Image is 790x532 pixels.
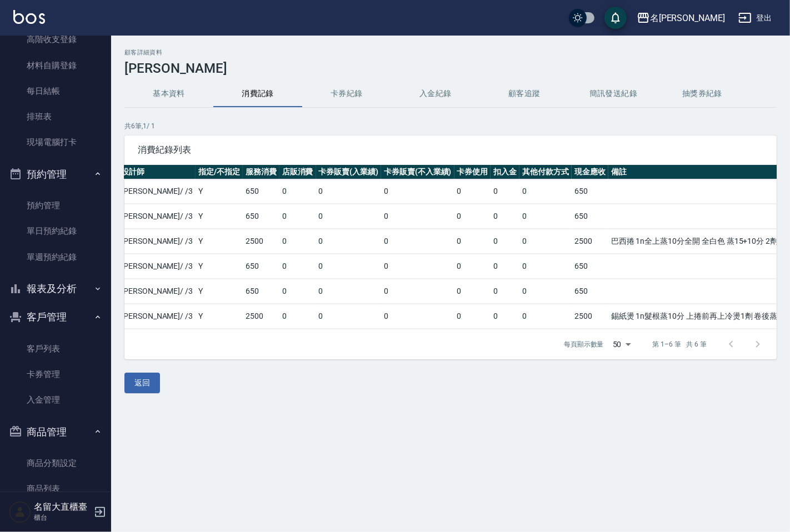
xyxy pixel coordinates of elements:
[569,81,658,107] button: 簡訊發送紀錄
[34,513,91,523] p: 櫃台
[519,254,572,279] td: 0
[572,304,608,329] td: 2500
[491,279,519,304] td: 0
[4,53,107,78] a: 材料自購登錄
[572,229,608,254] td: 2500
[316,279,382,304] td: 0
[279,165,316,179] th: 店販消費
[279,179,316,204] td: 0
[279,254,316,279] td: 0
[196,279,243,304] td: Y
[454,279,491,304] td: 0
[118,304,196,329] td: [PERSON_NAME] / /3
[608,329,635,359] div: 50
[564,339,604,349] p: 每頁顯示數量
[4,193,107,218] a: 預約管理
[279,304,316,329] td: 0
[491,165,519,179] th: 扣入金
[491,304,519,329] td: 0
[243,179,279,204] td: 650
[196,229,243,254] td: Y
[124,49,777,56] h2: 顧客詳細資料
[4,303,107,332] button: 客戶管理
[138,144,763,155] span: 消費紀錄列表
[4,362,107,387] a: 卡券管理
[491,254,519,279] td: 0
[4,244,107,270] a: 單週預約紀錄
[519,229,572,254] td: 0
[124,373,160,393] button: 返回
[118,229,196,254] td: [PERSON_NAME] / /3
[196,165,243,179] th: 指定/不指定
[480,81,569,107] button: 顧客追蹤
[4,476,107,501] a: 商品列表
[4,160,107,189] button: 預約管理
[519,279,572,304] td: 0
[4,78,107,104] a: 每日結帳
[316,254,382,279] td: 0
[454,204,491,229] td: 0
[118,254,196,279] td: [PERSON_NAME] / /3
[491,179,519,204] td: 0
[196,204,243,229] td: Y
[381,279,454,304] td: 0
[4,336,107,362] a: 客戶列表
[302,81,391,107] button: 卡券紀錄
[519,179,572,204] td: 0
[13,10,45,24] img: Logo
[653,339,707,349] p: 第 1–6 筆 共 6 筆
[519,165,572,179] th: 其他付款方式
[34,501,91,513] h5: 名留大直櫃臺
[118,279,196,304] td: [PERSON_NAME] / /3
[572,279,608,304] td: 650
[243,254,279,279] td: 650
[196,254,243,279] td: Y
[4,104,107,129] a: 排班表
[632,7,729,29] button: 名[PERSON_NAME]
[572,254,608,279] td: 650
[519,204,572,229] td: 0
[381,165,454,179] th: 卡券販賣(不入業績)
[381,179,454,204] td: 0
[213,81,302,107] button: 消費記錄
[243,304,279,329] td: 2500
[279,204,316,229] td: 0
[4,274,107,303] button: 報表及分析
[316,165,382,179] th: 卡券販賣(入業績)
[243,204,279,229] td: 650
[572,165,608,179] th: 現金應收
[491,204,519,229] td: 0
[4,27,107,52] a: 高階收支登錄
[118,204,196,229] td: [PERSON_NAME] / /3
[381,254,454,279] td: 0
[658,81,747,107] button: 抽獎券紀錄
[381,229,454,254] td: 0
[4,129,107,155] a: 現場電腦打卡
[4,387,107,413] a: 入金管理
[4,218,107,244] a: 單日預約紀錄
[243,279,279,304] td: 650
[9,501,31,523] img: Person
[279,279,316,304] td: 0
[454,254,491,279] td: 0
[650,11,725,25] div: 名[PERSON_NAME]
[572,179,608,204] td: 650
[454,229,491,254] td: 0
[316,229,382,254] td: 0
[4,418,107,446] button: 商品管理
[454,304,491,329] td: 0
[4,450,107,476] a: 商品分類設定
[243,165,279,179] th: 服務消費
[491,229,519,254] td: 0
[734,8,777,28] button: 登出
[604,7,627,29] button: save
[196,179,243,204] td: Y
[381,304,454,329] td: 0
[124,81,213,107] button: 基本資料
[124,121,777,131] p: 共 6 筆, 1 / 1
[243,229,279,254] td: 2500
[454,165,491,179] th: 卡券使用
[391,81,480,107] button: 入金紀錄
[454,179,491,204] td: 0
[316,304,382,329] td: 0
